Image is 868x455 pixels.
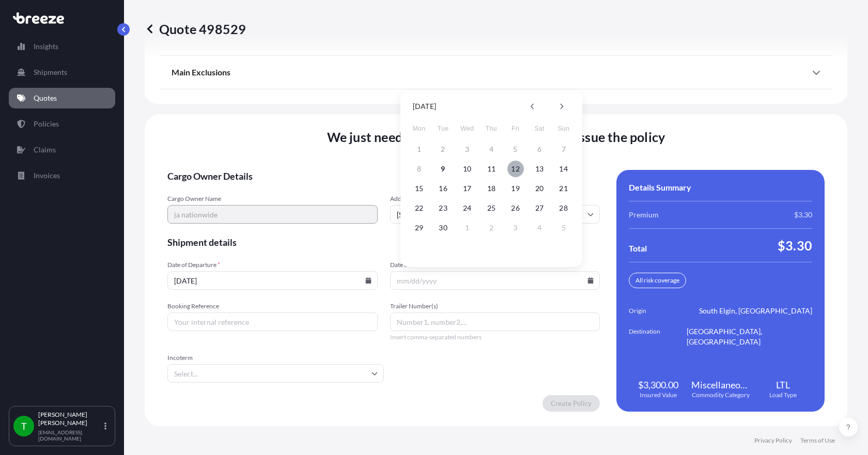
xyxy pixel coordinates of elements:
[778,237,812,254] span: $3.30
[327,129,665,145] span: We just need a few more details before we issue the policy
[435,219,452,236] button: 30
[34,67,67,77] p: Shipments
[410,118,428,139] span: Monday
[390,302,600,310] span: Trailer Number(s)
[38,429,102,442] p: [EMAIL_ADDRESS][DOMAIN_NAME]
[629,243,647,254] span: Total
[687,326,812,347] span: [GEOGRAPHIC_DATA], [GEOGRAPHIC_DATA]
[167,236,600,248] span: Shipment details
[34,119,59,129] p: Policies
[9,62,115,83] a: Shipments
[390,205,600,224] input: Cargo owner address
[9,139,115,160] a: Claims
[754,436,792,445] a: Privacy Policy
[390,312,600,331] input: Number1, number2,...
[21,421,27,431] span: T
[691,379,750,391] span: Miscellaneous Manufactured Articles
[172,67,230,77] span: Main Exclusions
[554,118,573,139] span: Sunday
[9,88,115,108] a: Quotes
[167,312,378,331] input: Your internal reference
[483,180,500,197] button: 18
[167,195,378,203] span: Cargo Owner Name
[555,161,572,177] button: 14
[483,219,500,236] button: 2
[413,100,436,113] div: [DATE]
[167,302,378,310] span: Booking Reference
[458,118,476,139] span: Wednesday
[167,271,378,290] input: mm/dd/yyyy
[38,411,102,427] p: [PERSON_NAME] [PERSON_NAME]
[530,118,549,139] span: Saturday
[638,379,678,391] span: $3,300.00
[390,261,600,269] span: Date of Arrival
[794,210,812,220] span: $3.30
[629,306,687,316] span: Origin
[167,170,600,182] span: Cargo Owner Details
[507,161,524,177] button: 12
[435,180,452,197] button: 16
[506,118,525,139] span: Friday
[555,200,572,216] button: 28
[411,180,427,197] button: 15
[435,200,452,216] button: 23
[145,21,246,37] p: Quote 498529
[640,391,677,399] span: Insured Value
[776,379,790,391] span: LTL
[34,41,58,52] p: Insights
[629,273,686,288] div: All risk coverage
[800,436,835,445] a: Terms of Use
[531,180,548,197] button: 20
[483,200,500,216] button: 25
[411,219,427,236] button: 29
[699,306,812,316] span: South Elgin, [GEOGRAPHIC_DATA]
[483,161,500,177] button: 11
[167,354,384,362] span: Incoterm
[507,200,524,216] button: 26
[555,219,572,236] button: 5
[531,219,548,236] button: 4
[507,219,524,236] button: 3
[629,210,659,220] span: Premium
[9,114,115,134] a: Policies
[411,200,427,216] button: 22
[9,165,115,186] a: Invoices
[434,118,453,139] span: Tuesday
[769,391,797,399] span: Load Type
[459,200,475,216] button: 24
[459,219,475,236] button: 1
[459,180,475,197] button: 17
[34,93,57,103] p: Quotes
[390,195,600,203] span: Address
[9,36,115,57] a: Insights
[692,391,750,399] span: Commodity Category
[507,180,524,197] button: 19
[435,161,452,177] button: 9
[542,395,600,412] button: Create Policy
[555,180,572,197] button: 21
[551,398,592,409] p: Create Policy
[34,145,56,155] p: Claims
[167,261,378,269] span: Date of Departure
[629,326,687,347] span: Destination
[34,170,60,181] p: Invoices
[531,200,548,216] button: 27
[390,271,600,290] input: mm/dd/yyyy
[172,60,820,85] div: Main Exclusions
[167,364,384,383] input: Select...
[459,161,475,177] button: 10
[482,118,501,139] span: Thursday
[390,333,600,341] span: Insert comma-separated numbers
[629,182,691,193] span: Details Summary
[531,161,548,177] button: 13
